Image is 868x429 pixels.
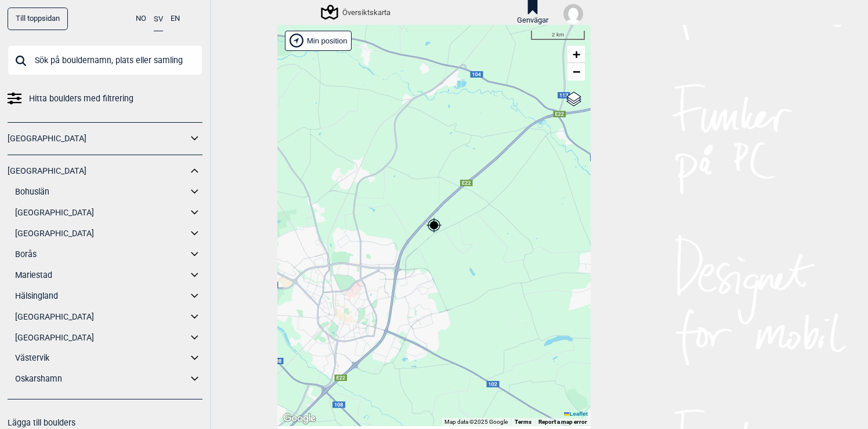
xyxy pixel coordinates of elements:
[15,204,187,221] a: [GEOGRAPHIC_DATA]
[538,419,587,425] a: Report a map error
[8,130,187,147] a: [GEOGRAPHIC_DATA]
[563,4,583,24] img: User fallback1
[15,371,187,387] a: Oskarshamn
[15,225,187,242] a: [GEOGRAPHIC_DATA]
[8,45,202,75] input: Sök på bouldernamn, plats eller samling
[15,184,187,200] a: Bohuslän
[15,309,187,325] a: [GEOGRAPHIC_DATA]
[531,31,585,40] div: 2 km
[567,46,585,63] a: Zoom in
[29,90,133,107] span: Hitta boulders med filtrering
[8,90,202,107] a: Hitta boulders med filtrering
[285,31,352,51] div: Vis min position
[280,411,319,426] img: Google
[323,5,390,19] div: Översiktskarta
[15,350,187,366] a: Västervik
[15,246,187,263] a: Borås
[564,410,588,417] a: Leaflet
[563,86,585,112] a: Layers
[8,163,187,179] a: [GEOGRAPHIC_DATA]
[154,8,163,31] button: SV
[136,8,146,30] button: NO
[573,47,580,61] span: +
[567,63,585,80] a: Zoom out
[15,329,187,346] a: [GEOGRAPHIC_DATA]
[171,8,180,30] button: EN
[280,411,319,426] a: Open this area in Google Maps (opens a new window)
[444,419,508,425] span: Map data ©2025 Google
[8,8,68,30] a: Till toppsidan
[515,419,531,425] a: Terms (opens in new tab)
[573,64,580,79] span: −
[15,288,187,305] a: Hälsingland
[8,418,75,427] a: Lägga till boulders
[15,267,187,284] a: Mariestad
